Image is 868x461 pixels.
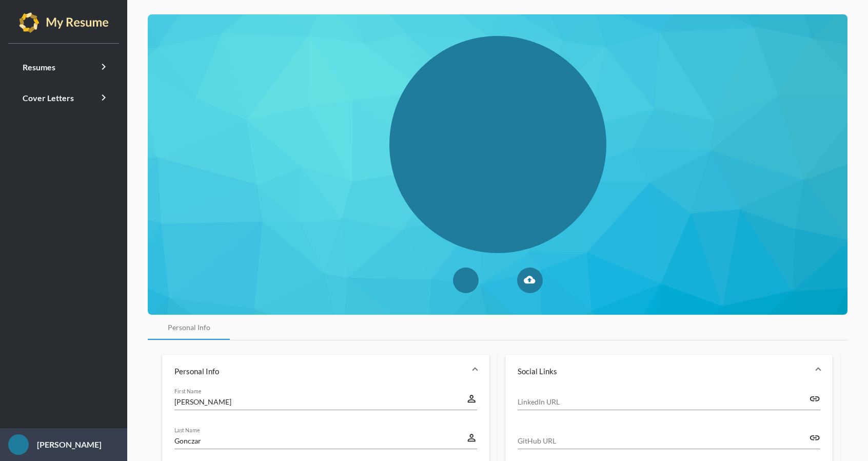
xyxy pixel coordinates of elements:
span: Resumes [23,62,55,72]
input: LinkedIn URL [518,396,809,407]
mat-icon: perm_identity [466,393,477,405]
input: GitHub URL [518,435,809,446]
input: First Name [174,396,466,407]
img: my-resume-light.png [19,12,109,33]
i: keyboard_arrow_right [97,91,110,104]
i: keyboard_arrow_right [97,61,110,73]
mat-expansion-panel-header: Personal Info [162,355,489,388]
input: Last Name [174,435,466,446]
span: Cover Letters [23,93,74,103]
mat-icon: cloud_upload [524,274,536,286]
mat-icon: link [809,432,820,444]
mat-expansion-panel-header: Social Links [505,355,833,388]
mat-panel-title: Personal Info [174,366,465,376]
mat-icon: link [809,393,820,405]
p: [PERSON_NAME] [29,438,102,451]
div: Personal Info [168,322,210,333]
mat-panel-title: Social Links [518,366,808,376]
mat-icon: perm_identity [466,432,477,444]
